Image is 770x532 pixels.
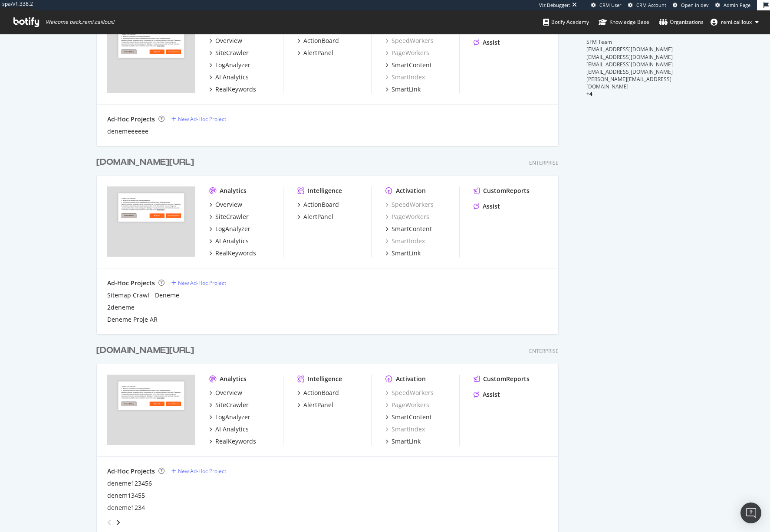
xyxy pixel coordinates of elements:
[297,200,339,209] a: ActionBoard
[215,425,249,434] div: AI Analytics
[586,38,674,46] div: SFM Team
[104,516,115,529] div: angle-left
[107,467,155,476] div: Ad-Hoc Projects
[297,36,339,45] a: ActionBoard
[215,413,250,421] div: LogAnalyzer
[385,401,429,409] div: PageWorkers
[385,61,432,69] a: SmartContent
[483,202,500,211] div: Assist
[539,2,570,9] div: Viz Debugger:
[215,36,242,45] div: Overview
[297,388,339,397] a: ActionBoard
[171,279,226,287] a: New Ad-Hoc Project
[474,38,500,47] a: Assist
[396,375,426,383] div: Activation
[392,413,432,421] div: SmartContent
[215,85,256,94] div: RealKeywords
[215,401,249,409] div: SiteCrawler
[209,249,256,258] a: RealKeywords
[529,347,559,355] div: Enterprise
[220,375,247,383] div: Analytics
[215,73,249,82] div: AI Analytics
[209,388,242,397] a: Overview
[385,437,421,446] a: SmartLink
[392,249,421,258] div: SmartLink
[107,291,179,300] div: Sitemap Crawl - Deneme
[96,156,194,169] div: [DOMAIN_NAME][URL]
[599,2,622,8] span: CRM User
[107,503,145,512] a: deneme1234
[209,413,250,421] a: LogAnalyzer
[704,15,766,29] button: remi.cailloux
[543,18,589,26] div: Botify Academy
[107,315,158,324] div: Deneme Proje AR
[297,49,333,57] a: AlertPanel
[483,375,530,383] div: CustomReports
[107,186,195,257] img: trendyol.com/ar
[215,49,249,57] div: SiteCrawler
[396,186,426,195] div: Activation
[483,186,530,195] div: CustomReports
[385,73,425,82] a: SmartIndex
[209,401,249,409] a: SiteCrawler
[586,75,671,90] span: [PERSON_NAME][EMAIL_ADDRESS][DOMAIN_NAME]
[297,212,333,221] a: AlertPanel
[107,491,145,500] a: denem13455
[215,200,242,209] div: Overview
[209,36,242,45] a: Overview
[303,36,339,45] div: ActionBoard
[385,225,432,233] a: SmartContent
[586,53,673,61] span: [EMAIL_ADDRESS][DOMAIN_NAME]
[107,115,155,124] div: Ad-Hoc Projects
[215,437,256,446] div: RealKeywords
[209,49,249,57] a: SiteCrawler
[215,212,249,221] div: SiteCrawler
[209,225,250,233] a: LogAnalyzer
[209,73,249,82] a: AI Analytics
[599,10,649,34] a: Knowledge Base
[586,90,592,98] span: + 4
[107,23,195,93] img: trendyol.com/ro
[385,36,434,45] a: SpeedWorkers
[483,38,500,47] div: Assist
[385,85,421,94] a: SmartLink
[385,200,434,209] a: SpeedWorkers
[171,467,226,475] a: New Ad-Hoc Project
[303,401,333,409] div: AlertPanel
[385,388,434,397] a: SpeedWorkers
[46,19,114,26] span: Welcome back, remi.cailloux !
[385,413,432,421] a: SmartContent
[586,46,673,53] span: [EMAIL_ADDRESS][DOMAIN_NAME]
[543,10,589,34] a: Botify Academy
[659,18,704,26] div: Organizations
[215,61,250,69] div: LogAnalyzer
[178,115,226,123] div: New Ad-Hoc Project
[308,186,342,195] div: Intelligence
[96,156,197,169] a: [DOMAIN_NAME][URL]
[474,202,500,211] a: Assist
[96,344,197,357] a: [DOMAIN_NAME][URL]
[215,388,242,397] div: Overview
[392,85,421,94] div: SmartLink
[385,425,425,434] a: SmartIndex
[586,68,673,75] span: [EMAIL_ADDRESS][DOMAIN_NAME]
[303,212,333,221] div: AlertPanel
[636,2,666,8] span: CRM Account
[385,212,429,221] div: PageWorkers
[392,437,421,446] div: SmartLink
[628,2,666,9] a: CRM Account
[209,437,256,446] a: RealKeywords
[392,61,432,69] div: SmartContent
[303,388,339,397] div: ActionBoard
[303,49,333,57] div: AlertPanel
[107,303,135,312] div: 2deneme
[385,49,429,57] a: PageWorkers
[107,479,152,488] a: deneme123456
[385,237,425,245] a: SmartIndex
